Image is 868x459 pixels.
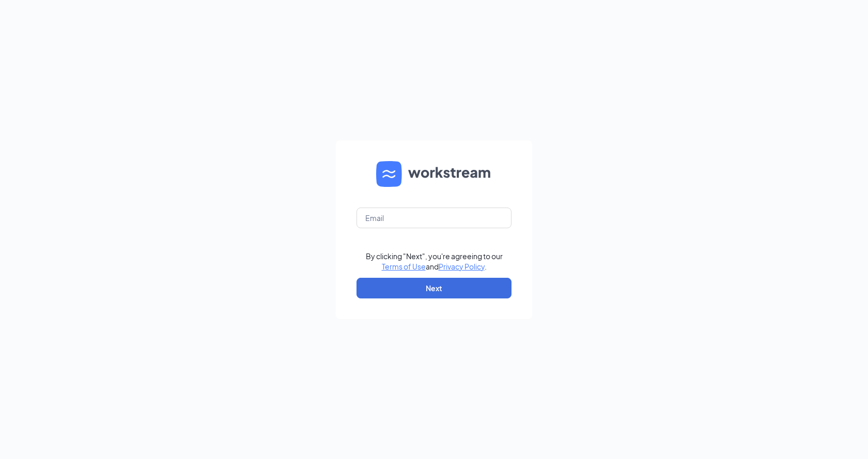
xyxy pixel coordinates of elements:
[357,278,512,298] button: Next
[376,161,492,187] img: WS logo and Workstream text
[382,262,426,271] a: Terms of Use
[366,251,503,272] div: By clicking "Next", you're agreeing to our and .
[439,262,485,271] a: Privacy Policy
[357,208,512,228] input: Email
